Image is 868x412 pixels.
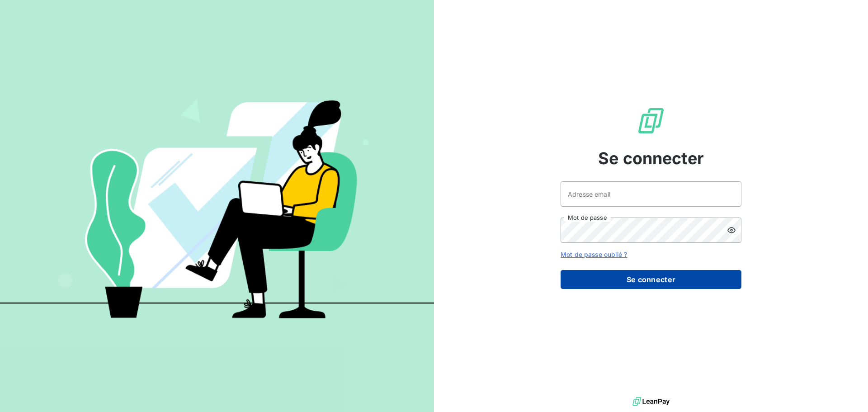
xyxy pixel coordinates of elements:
[637,106,665,135] img: Logo LeanPay
[598,146,704,170] span: Se connecter
[632,395,670,408] img: logo
[561,181,741,207] input: placeholder
[561,270,741,289] button: Se connecter
[561,251,627,258] a: Mot de passe oublié ?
